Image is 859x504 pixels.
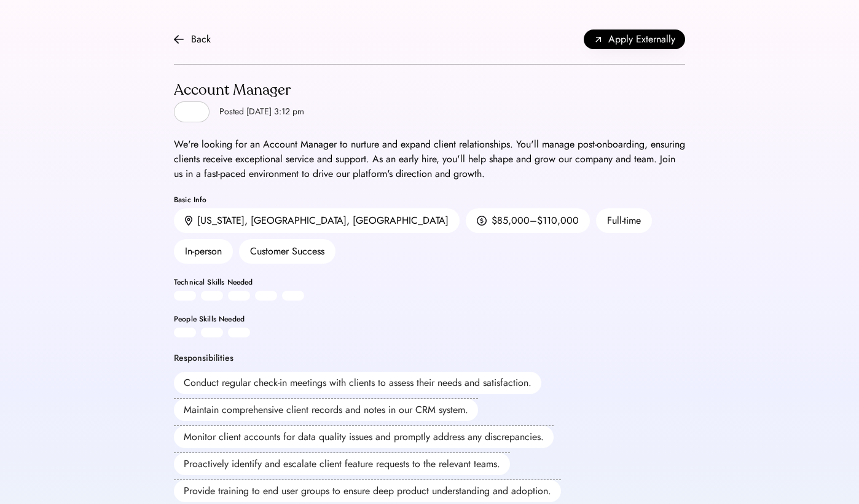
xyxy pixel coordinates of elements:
[492,213,579,228] div: $85,000–$110,000
[174,352,233,364] div: Responsibilities
[174,453,510,475] div: Proactively identify and escalate client feature requests to the relevant teams.
[608,32,675,47] span: Apply Externally
[182,104,197,119] img: yH5BAEAAAAALAAAAAABAAEAAAIBRAA7
[174,239,233,264] div: In-person
[191,32,211,47] div: Back
[197,213,449,228] div: [US_STATE], [GEOGRAPHIC_DATA], [GEOGRAPHIC_DATA]
[174,426,554,448] div: Monitor client accounts for data quality issues and promptly address any discrepancies.
[174,81,304,100] div: Account Manager
[185,216,192,226] img: location.svg
[174,372,541,394] div: Conduct regular check-in meetings with clients to assess their needs and satisfaction.
[477,215,487,226] img: money.svg
[596,208,652,233] div: Full-time
[174,480,561,502] div: Provide training to end user groups to ensure deep product understanding and adoption.
[584,30,685,49] button: Apply Externally
[174,34,184,44] img: arrow-back.svg
[239,239,335,264] div: Customer Success
[174,399,478,421] div: Maintain comprehensive client records and notes in our CRM system.
[174,196,685,203] div: Basic Info
[174,315,685,323] div: People Skills Needed
[174,137,685,181] div: We're looking for an Account Manager to nurture and expand client relationships. You'll manage po...
[174,278,685,286] div: Technical Skills Needed
[219,106,304,118] div: Posted [DATE] 3:12 pm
